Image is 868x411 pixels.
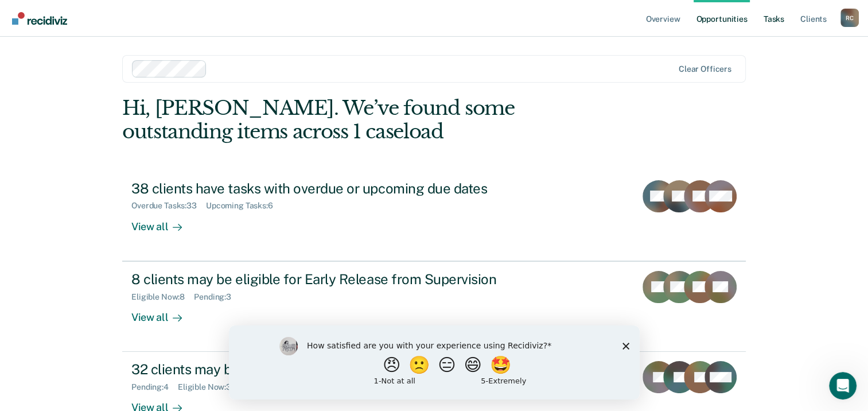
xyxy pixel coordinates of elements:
div: Send us a message [24,164,192,176]
div: Upcoming Tasks : 6 [206,201,282,211]
div: 32 clients may be eligible for Annual Report Status [131,361,534,378]
span: Home [44,334,70,342]
div: Eligible Now : 32 [178,382,245,392]
div: R C [840,9,859,27]
img: logo [23,22,86,40]
div: 38 clients have tasks with overdue or upcoming due dates [131,180,534,197]
div: Eligible Now : 8 [131,292,194,302]
div: Hi, [PERSON_NAME]. We’ve found some outstanding items across 1 caseload [122,96,621,144]
div: Profile image for Krysty [156,18,179,41]
iframe: Intercom live chat [829,372,857,400]
div: Clear officers [679,64,731,74]
div: 8 clients may be eligible for Early Release from Supervision [131,271,534,288]
div: View all [131,301,196,324]
button: Profile dropdown button [840,9,859,27]
div: Pending : 3 [194,292,240,302]
img: Profile image for Rajan [134,18,157,41]
div: View all [131,211,196,233]
p: How can we help? [23,121,207,140]
div: Close [197,18,218,39]
div: Pending : 4 [131,382,178,392]
span: Messages [153,334,192,342]
a: 8 clients may be eligible for Early Release from SupervisionEligible Now:8Pending:3View all [122,261,746,352]
img: Recidiviz [12,12,67,25]
img: Profile image for Kim [112,18,135,41]
iframe: Survey by Kim from Recidiviz [229,325,640,400]
div: Overdue Tasks : 33 [131,201,206,211]
p: Hi [PERSON_NAME] 👋 [23,82,207,121]
a: 38 clients have tasks with overdue or upcoming due datesOverdue Tasks:33Upcoming Tasks:6View all [122,171,746,261]
div: Send us a message [11,154,218,186]
button: Messages [115,305,229,351]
